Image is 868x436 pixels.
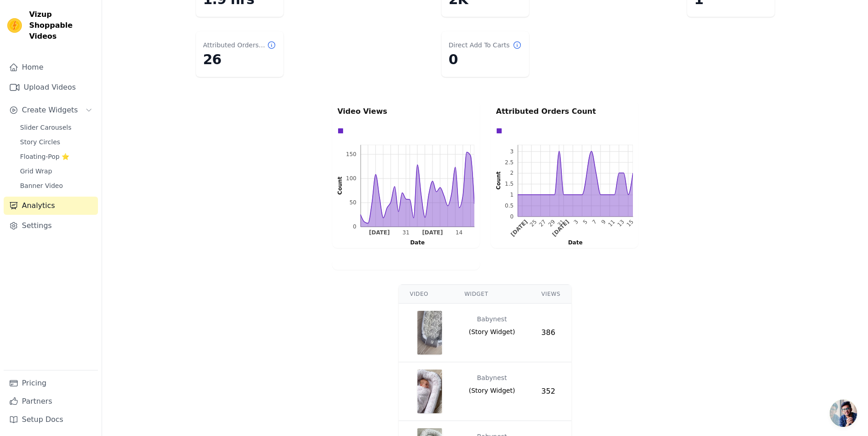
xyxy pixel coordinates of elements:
th: Video [399,285,453,304]
p: Attributed Orders Count [496,106,633,117]
a: Partners [4,392,98,411]
th: Widget [453,285,530,304]
g: Sun Aug 31 2025 00:00:00 GMT+0200 (Central European Summer Time) [556,218,565,228]
text: 1.5 [505,181,514,187]
text: 2.5 [505,159,514,166]
span: Banner Video [20,181,63,190]
img: Vizup [7,18,22,33]
g: left ticks [346,145,360,230]
text: 5 [581,218,588,225]
span: Floating-Pop ⭐ [20,152,69,161]
text: 3 [572,218,579,225]
a: Analytics [4,197,98,215]
text: 25 [529,218,538,228]
div: 352 [541,386,560,397]
g: bottom ticks [360,227,474,236]
dd: 26 [203,51,276,68]
text: 7 [591,218,597,225]
th: Views [530,285,571,304]
span: ( Story Widget ) [469,327,515,336]
text: 0 [353,223,356,230]
g: Sun Aug 31 2025 00:00:00 GMT+0200 (Central European Summer Time) [402,230,409,236]
img: video [417,311,442,355]
a: Home [4,58,98,76]
a: Grid Wrap [15,165,98,177]
g: Tue Sep 09 2025 00:00:00 GMT+0200 (Central European Summer Time) [600,218,607,225]
text: 27 [538,218,547,228]
text: [DATE] [422,230,443,236]
button: Create Widgets [4,101,98,119]
a: Floating-Pop ⭐ [15,150,98,163]
a: Banner Video [15,179,98,192]
div: Babynest [477,311,507,327]
g: Sat Sep 13 2025 00:00:00 GMT+0200 (Central European Summer Time) [616,218,626,228]
text: 31 [402,230,409,236]
g: Sun Sep 14 2025 00:00:00 GMT+0200 (Central European Summer Time) [455,230,462,236]
g: Sat Aug 23 2025 00:00:00 GMT+0200 (Central European Summer Time) [509,218,529,238]
span: Story Circles [20,137,60,147]
div: Babynest [477,370,507,386]
g: Wed Sep 03 2025 00:00:00 GMT+0200 (Central European Summer Time) [572,218,579,225]
g: left axis [483,145,518,220]
dt: Attributed Orders Count [203,41,267,50]
text: 31 [556,218,565,228]
a: Story Circles [15,136,98,148]
text: 9 [600,218,607,225]
a: Slider Carousels [15,121,98,134]
text: [DATE] [551,218,570,238]
g: left ticks [505,145,518,220]
text: 0 [510,213,514,220]
a: Pricing [4,374,98,392]
text: [DATE] [509,218,529,238]
g: Sun Sep 07 2025 00:00:00 GMT+0200 (Central European Summer Time) [591,218,597,225]
text: 2 [510,170,514,176]
text: 3 [510,148,514,155]
g: 50 [349,199,356,206]
a: Setup Docs [4,411,98,429]
text: 11 [606,218,616,228]
text: 1 [510,192,514,198]
g: Wed Aug 27 2025 00:00:00 GMT+0200 (Central European Summer Time) [538,218,547,228]
span: Grid Wrap [20,167,52,176]
div: Data groups [494,126,631,136]
a: Upload Videos [4,78,98,96]
text: 29 [547,218,556,228]
g: Fri Sep 05 2025 00:00:00 GMT+0200 (Central European Summer Time) [581,218,588,225]
text: 13 [616,218,626,228]
g: Sun Sep 07 2025 00:00:00 GMT+0200 (Central European Summer Time) [422,230,443,236]
text: 0.5 [505,203,514,209]
div: Data groups [335,126,472,136]
img: video [417,370,442,413]
text: Date [410,239,425,246]
text: 100 [346,175,356,182]
g: Mon Sep 15 2025 00:00:00 GMT+0200 (Central European Summer Time) [625,218,635,228]
g: left axis [323,145,361,230]
span: Vizup Shoppable Videos [29,9,94,42]
g: Fri Aug 29 2025 00:00:00 GMT+0200 (Central European Summer Time) [547,218,556,228]
div: Open chat [830,400,857,427]
text: Date [568,239,582,246]
a: Settings [4,217,98,235]
dt: Direct Add To Carts [449,41,510,50]
g: bottom ticks [509,217,635,238]
g: Sun Aug 24 2025 00:00:00 GMT+0200 (Central European Summer Time) [369,230,390,236]
text: 15 [625,218,635,228]
span: Create Widgets [22,105,78,116]
text: Count [495,172,502,190]
text: 14 [455,230,462,236]
p: Video Views [338,106,474,117]
text: [DATE] [369,230,390,236]
text: Count [337,177,343,195]
g: Mon Sep 01 2025 00:00:00 GMT+0200 (Central European Summer Time) [551,218,570,238]
text: 150 [346,151,356,157]
g: Mon Aug 25 2025 00:00:00 GMT+0200 (Central European Summer Time) [529,218,538,228]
